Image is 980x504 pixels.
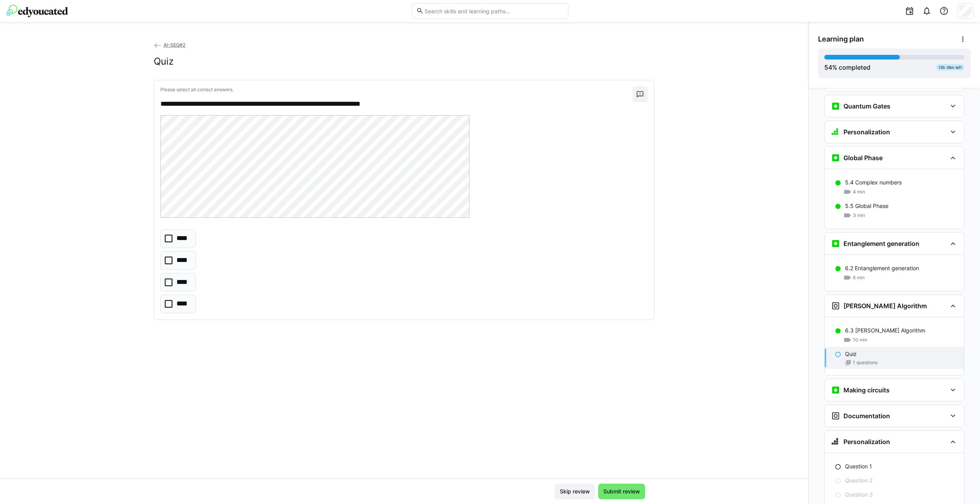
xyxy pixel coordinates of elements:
[843,438,890,446] h3: Personalization
[424,7,564,14] input: Search skills and learning paths…
[843,102,890,110] h3: Quantum Gates
[845,462,872,470] p: Question 1
[602,488,641,495] span: Submit review
[853,189,865,195] span: 4 min
[853,337,867,343] span: 10 min
[853,359,878,366] span: 1 questions
[818,35,864,43] span: Learning plan
[559,488,591,495] span: Skip review
[936,64,964,70] div: 10h 36m left
[853,212,865,219] span: 3 min
[824,63,870,72] div: % completed
[555,484,595,499] button: Skip review
[164,42,185,48] span: AI-SEQ#2
[845,491,873,499] p: Question 3
[845,350,857,358] p: Quiz
[843,302,927,310] h3: [PERSON_NAME] Algorithm
[843,412,890,420] h3: Documentation
[843,154,883,162] h3: Global Phase
[845,477,872,484] p: Question 2
[845,202,888,210] p: 5.5 Global Phase
[160,87,632,93] p: Please select all correct answers.
[598,484,645,499] button: Submit review
[824,63,832,71] span: 54
[845,327,925,334] p: 6.3 [PERSON_NAME] Algorithm
[154,42,185,48] a: AI-SEQ#2
[154,56,174,67] h2: Quiz
[845,264,919,272] p: 6.2 Entanglement generation
[843,386,890,394] h3: Making circuits
[845,179,902,186] p: 5.4 Complex numbers
[853,275,865,281] span: 6 min
[843,128,890,136] h3: Personalization
[843,240,919,247] h3: Entanglement generation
